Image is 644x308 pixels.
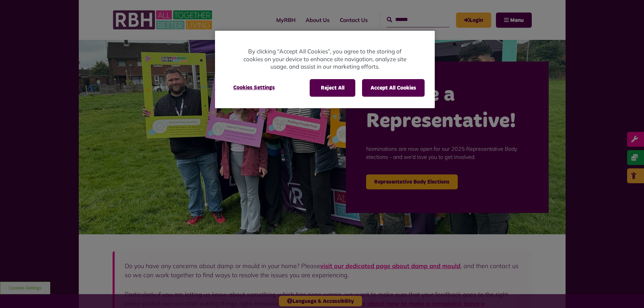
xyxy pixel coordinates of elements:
button: Cookies Settings [225,79,283,96]
div: Privacy [215,31,435,108]
button: Accept All Cookies [362,79,425,97]
div: Cookie banner [215,31,435,108]
p: By clicking “Accept All Cookies”, you agree to the storing of cookies on your device to enhance s... [242,48,408,71]
button: Reject All [310,79,355,97]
